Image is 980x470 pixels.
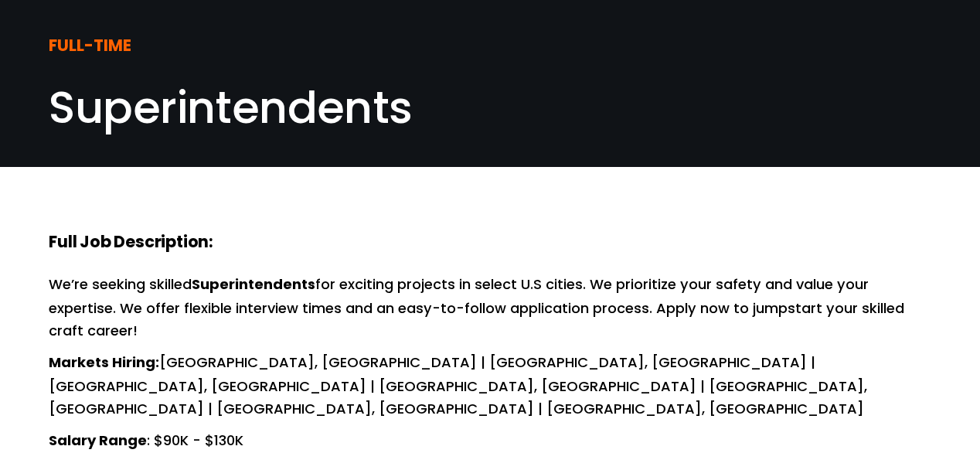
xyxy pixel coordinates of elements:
span: Superintendents [49,76,412,138]
strong: FULL-TIME [49,33,131,61]
strong: Salary Range [49,430,147,454]
strong: Full Job Description: [49,230,213,257]
p: : $90K - $130K [49,430,931,454]
p: We’re seeking skilled for exciting projects in select U.S cities. We prioritize your safety and v... [49,274,931,342]
strong: Markets Hiring: [49,352,159,376]
strong: Superintendents [192,274,315,298]
p: [GEOGRAPHIC_DATA], [GEOGRAPHIC_DATA] | [GEOGRAPHIC_DATA], [GEOGRAPHIC_DATA] | [GEOGRAPHIC_DATA], ... [49,352,931,421]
